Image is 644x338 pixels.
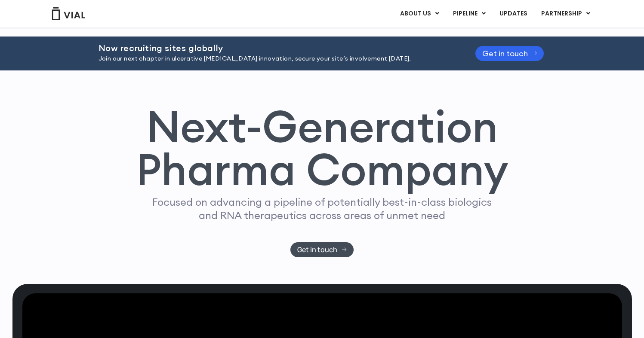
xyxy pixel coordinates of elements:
[475,46,544,61] a: Get in touch
[99,43,454,53] h2: Now recruiting sites globally
[534,6,597,21] a: PARTNERSHIPMenu Toggle
[99,54,454,64] p: Join our next chapter in ulcerative [MEDICAL_DATA] innovation, secure your site’s involvement [DA...
[149,195,496,222] p: Focused on advancing a pipeline of potentially best-in-class biologics and RNA therapeutics acros...
[51,7,86,20] img: Vial Logo
[393,6,446,21] a: ABOUT USMenu Toggle
[482,50,528,57] span: Get in touch
[136,105,508,192] h1: Next-Generation Pharma Company
[290,242,354,257] a: Get in touch
[493,6,534,21] a: UPDATES
[297,247,337,253] span: Get in touch
[446,6,492,21] a: PIPELINEMenu Toggle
